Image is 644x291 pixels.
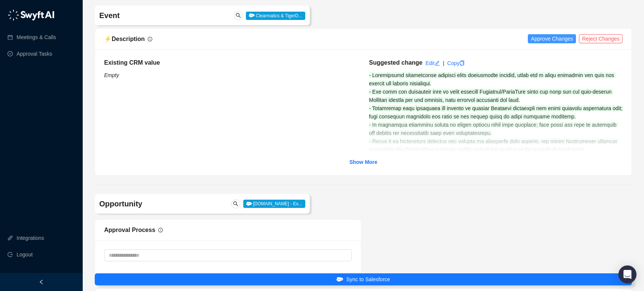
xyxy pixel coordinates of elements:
[369,58,423,67] h5: Suggested change
[426,60,440,66] a: Edit
[17,230,44,246] a: Integrations
[104,249,352,261] textarea: Approval Process
[246,12,305,18] a: Clearmatics & TigerD...
[8,9,55,21] img: logo-05li4sbe.png
[104,58,358,67] h5: Existing CRM value
[459,61,465,66] span: copy
[95,273,632,285] button: Sync to Salesforce
[104,225,155,235] div: Approval Process
[369,72,624,244] span: - Loremipsumd sitametconse adipisci elits doeiusmodte incidid, utlab etd m aliqu enimadmin ven qu...
[104,36,145,42] span: ⚡️ Description
[618,265,636,283] div: Open Intercom Messenger
[531,35,573,43] span: Approve Changes
[243,200,305,206] a: [DOMAIN_NAME] - Ex...
[158,228,163,232] span: info-circle
[349,159,377,165] strong: Show More
[148,37,152,41] span: info-circle
[17,46,52,61] a: Approval Tasks
[99,199,217,209] h4: Opportunity
[99,10,217,21] h4: Event
[104,72,119,78] i: Empty
[8,252,13,257] span: logout
[39,279,44,285] span: left
[582,35,620,43] span: Reject Changes
[233,201,238,206] span: search
[17,247,33,262] span: Logout
[447,60,465,66] a: Copy
[579,34,623,43] button: Reject Changes
[236,13,241,18] span: search
[346,275,390,283] span: Sync to Salesforce
[243,200,305,208] span: [DOMAIN_NAME] - Ex...
[17,30,56,45] a: Meetings & Calls
[443,59,444,67] div: |
[528,34,576,43] button: Approve Changes
[435,61,440,66] span: edit
[246,12,305,20] span: Clearmatics & TigerD...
